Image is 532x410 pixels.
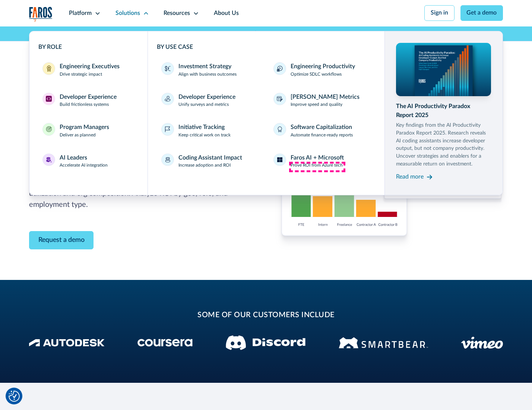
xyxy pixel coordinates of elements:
[38,149,139,174] a: AI LeadersAI LeadersAccelerate AI integration
[291,154,344,163] div: Faros AI + Microsoft
[137,339,193,347] img: Coursera Logo
[46,66,52,72] img: Engineering Executives
[396,102,491,120] div: The AI Productivity Paradox Report 2025
[29,7,53,22] a: home
[46,157,52,163] img: AI Leaders
[178,132,231,139] p: Keep critical work on track
[461,337,503,349] img: Vimeo logo
[29,231,94,249] a: Contact Modal
[38,43,139,52] div: BY ROLE
[339,336,428,350] img: Smartbear Logo
[178,71,237,78] p: Align with business outcomes
[29,26,503,195] nav: Solutions
[460,5,503,21] a: Get a demo
[60,123,109,132] div: Program Managers
[291,93,360,102] div: [PERSON_NAME] Metrics
[60,93,117,102] div: Developer Experience
[9,391,20,402] button: Cookie Settings
[60,62,120,71] div: Engineering Executives
[46,126,52,132] img: Program Managers
[29,7,53,22] img: Logo of the analytics and reporting company Faros.
[396,43,491,183] a: The AI Productivity Paradox Report 2025Key findings from the AI Productivity Paradox Report 2025....
[269,149,375,174] a: Faros AI + MicrosoftProve ROI from Azure tech
[291,162,343,169] p: Prove ROI from Azure tech
[9,391,20,402] img: Revisit consent button
[157,149,263,174] a: Coding Assistant ImpactIncrease adoption and ROI
[60,162,108,169] p: Accelerate AI integration
[291,132,353,139] p: Automate finance-ready reports
[291,123,352,132] div: Software Capitalization
[178,154,242,163] div: Coding Assistant Impact
[178,123,225,132] div: Initiative Tracking
[178,93,235,102] div: Developer Experience
[396,173,424,182] div: Read more
[269,58,375,82] a: Engineering ProductivityOptimize SDLC workflows
[157,88,263,113] a: Developer ExperienceUnify surveys and metrics
[157,43,376,52] div: BY USE CASE
[88,310,444,321] h2: some of our customers include
[178,101,229,108] p: Unify surveys and metrics
[396,122,491,168] p: Key findings from the AI Productivity Paradox Report 2025. Research reveals AI coding assistants ...
[115,9,140,18] div: Solutions
[38,58,139,82] a: Engineering ExecutivesEngineering ExecutivesDrive strategic impact
[60,154,87,163] div: AI Leaders
[178,162,231,169] p: Increase adoption and ROI
[60,71,102,78] p: Drive strategic impact
[46,96,52,102] img: Developer Experience
[269,119,375,143] a: Software CapitalizationAutomate finance-ready reports
[291,71,342,78] p: Optimize SDLC workflows
[291,62,355,71] div: Engineering Productivity
[178,62,231,71] div: Investment Strategy
[269,88,375,113] a: [PERSON_NAME] MetricsImprove speed and quality
[291,101,342,108] p: Improve speed and quality
[226,335,305,350] img: Discord logo
[60,132,96,139] p: Deliver as planned
[157,119,263,143] a: Initiative TrackingKeep critical work on track
[424,5,455,21] a: Sign in
[157,58,263,82] a: Investment StrategyAlign with business outcomes
[164,9,190,18] div: Resources
[29,339,105,347] img: Autodesk Logo
[60,101,109,108] p: Build frictionless systems
[69,9,92,18] div: Platform
[38,88,139,113] a: Developer ExperienceDeveloper ExperienceBuild frictionless systems
[38,119,139,143] a: Program ManagersProgram ManagersDeliver as planned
